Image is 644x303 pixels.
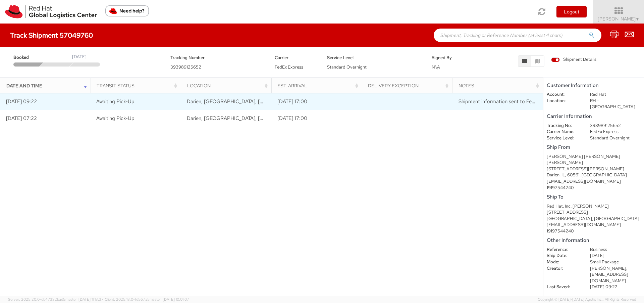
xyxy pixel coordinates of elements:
div: Location [187,82,269,89]
dt: Carrier Name: [542,129,585,135]
dt: Account: [542,91,585,98]
label: Shipment Details [551,56,596,64]
dt: Ship Date: [542,253,585,259]
button: Need help? [105,5,149,16]
h5: Service Level [327,55,422,60]
h4: Track Shipment 57049760 [10,32,93,39]
span: N\A [432,64,440,70]
span: 393989125652 [170,64,201,70]
h5: Ship From [547,144,641,150]
div: [STREET_ADDRESS] [547,209,641,216]
div: [DATE] [72,54,87,60]
dt: Location: [542,98,585,104]
h5: Carrier Information [547,114,641,119]
span: Copyright © [DATE]-[DATE] Agistix Inc., All Rights Reserved [538,297,636,302]
div: [GEOGRAPHIC_DATA], [GEOGRAPHIC_DATA] [547,216,641,222]
span: Darien, IL, US [187,115,309,122]
div: Delivery Exception [368,82,450,89]
span: Client: 2025.18.0-fd567a5 [105,297,189,302]
span: Awaiting Pick-Up [96,115,135,122]
h5: Signed By [432,55,474,60]
div: 19197544240 [547,228,641,234]
div: Notes [459,82,541,89]
span: Shipment information sent to FedEx [459,98,540,105]
div: [PERSON_NAME] [PERSON_NAME] [PERSON_NAME] [547,154,641,166]
div: [STREET_ADDRESS][PERSON_NAME] [547,166,641,172]
div: Est. Arrival [277,82,360,89]
span: Awaiting Pick-Up [96,98,135,105]
h5: Other Information [547,237,641,243]
dt: Creator: [542,265,585,272]
div: Darien, IL, 60561, [GEOGRAPHIC_DATA] [547,172,641,178]
img: rh-logistics-00dfa346123c4ec078e1.svg [5,5,97,18]
h5: Carrier [275,55,317,60]
td: [DATE] 17:00 [271,93,362,110]
span: Shipment Details [551,56,596,63]
h5: Customer Information [547,83,641,88]
h5: Ship To [547,194,641,200]
button: Logout [556,6,587,17]
span: Booked [13,54,42,61]
h5: Tracking Number [170,55,265,60]
span: [PERSON_NAME], [590,265,627,271]
span: [PERSON_NAME] [598,16,640,22]
span: ▼ [636,16,640,22]
div: Date and Time [6,82,89,89]
dt: Mode: [542,259,585,265]
div: [EMAIL_ADDRESS][DOMAIN_NAME] [547,178,641,185]
dt: Last Saved: [542,284,585,290]
td: [DATE] 17:00 [271,110,362,127]
dt: Service Level: [542,135,585,141]
div: Red Hat, Inc. [PERSON_NAME] [547,203,641,210]
span: FedEx Express [275,64,303,70]
span: Standard Overnight [327,64,367,70]
input: Shipment, Tracking or Reference Number (at least 4 chars) [434,29,601,42]
span: Server: 2025.20.0-db47332bad5 [8,297,104,302]
div: [EMAIL_ADDRESS][DOMAIN_NAME] [547,222,641,228]
div: 19197544240 [547,185,641,191]
dt: Reference: [542,247,585,253]
dt: Tracking No: [542,123,585,129]
div: Transit Status [97,82,179,89]
span: master, [DATE] 11:13:37 [65,297,104,302]
span: master, [DATE] 10:01:07 [150,297,189,302]
span: Darien, IL, US [187,98,309,105]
